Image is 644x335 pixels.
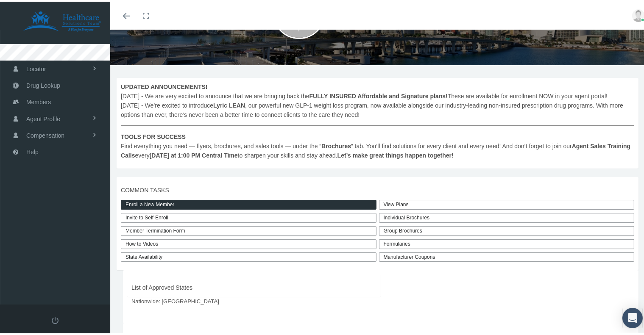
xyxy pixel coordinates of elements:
span: Locator [26,59,46,75]
a: Enroll a New Member [121,198,376,208]
a: State Availability [121,251,376,260]
b: UPDATED ANNOUNCEMENTS! [121,82,208,89]
span: Nationwide: [GEOGRAPHIC_DATA] [131,296,376,304]
a: Invite to Self-Enroll [121,211,376,221]
span: Compensation [26,126,64,142]
b: Brochures [321,141,351,148]
span: [DATE] - We are very excited to announce that we are bringing back the These are available for en... [121,80,634,158]
b: TOOLS FOR SUCCESS [121,132,186,138]
b: [DATE] at 1:00 PM Central Time [150,150,238,157]
a: Member Termination Form [121,224,376,234]
img: HEALTHCARE SOLUTIONS TEAM, LLC [11,9,113,30]
span: Drug Lookup [26,76,60,92]
a: Manufacturer Coupons [379,251,635,260]
div: Formularies [379,238,635,247]
a: View Plans [379,198,635,208]
span: Agent Profile [26,109,60,125]
span: COMMON TASKS [121,184,634,193]
a: How to Videos [121,238,376,247]
div: Open Intercom Messenger [622,306,643,327]
div: Group Brochures [379,224,635,234]
b: FULLY INSURED Affordable and Signature plans! [309,91,448,98]
b: Lyric LEAN [213,100,245,107]
span: Help [26,142,39,158]
span: Members [26,92,51,108]
div: Individual Brochures [379,211,635,221]
b: Let’s make great things happen together! [337,150,454,157]
span: List of Approved States [131,281,376,291]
